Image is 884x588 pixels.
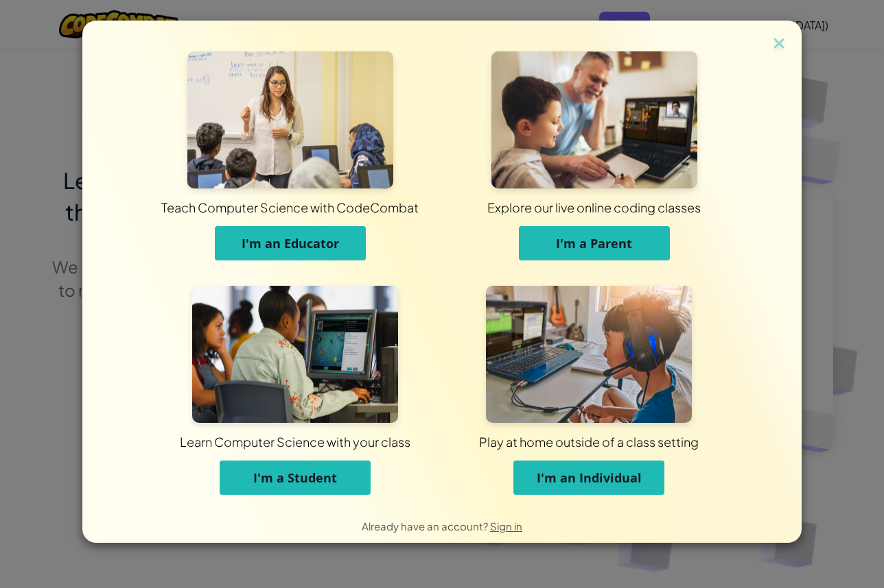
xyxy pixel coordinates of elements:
span: I'm a Parent [556,235,632,252]
img: For Individuals [486,286,692,423]
button: I'm a Parent [519,226,670,260]
img: For Students [192,286,398,423]
img: For Parents [491,51,697,188]
span: I'm a Student [253,469,337,486]
span: I'm an Individual [537,469,642,486]
img: For Educators [187,51,393,188]
button: I'm an Educator [215,226,366,260]
img: close icon [770,34,788,55]
a: Sign in [490,519,522,532]
span: I'm an Educator [242,235,339,252]
span: Already have an account? [362,519,490,532]
button: I'm a Student [220,461,371,495]
button: I'm an Individual [513,461,664,495]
